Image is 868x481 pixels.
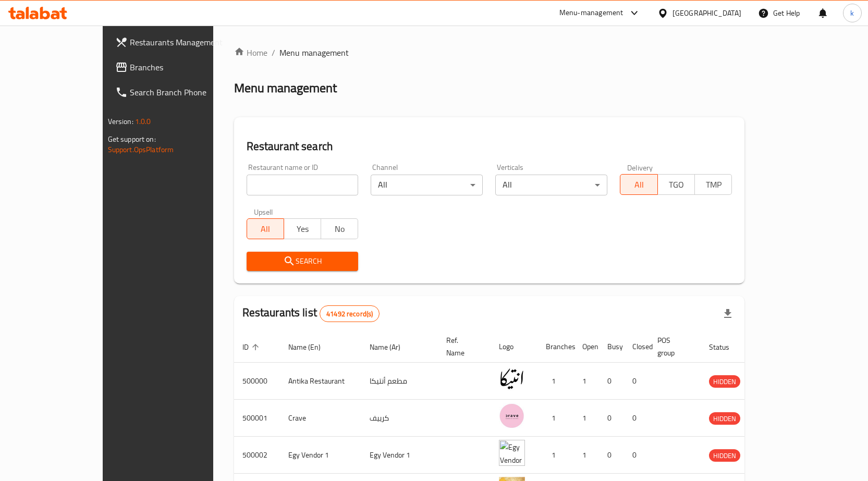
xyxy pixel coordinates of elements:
[288,341,334,353] span: Name (En)
[284,218,321,239] button: Yes
[657,174,695,195] button: TGO
[279,46,349,59] span: Menu management
[108,143,174,156] a: Support.OpsPlatform
[247,139,732,154] h2: Restaurant search
[699,177,728,192] span: TMP
[574,363,599,400] td: 1
[537,363,574,400] td: 1
[499,366,525,392] img: Antika Restaurant
[107,80,248,105] a: Search Branch Phone
[624,331,649,363] th: Closed
[272,46,275,59] li: /
[280,400,361,437] td: Crave
[254,208,273,215] label: Upsell
[537,331,574,363] th: Branches
[599,400,624,437] td: 0
[599,363,624,400] td: 0
[247,218,284,239] button: All
[255,255,350,268] span: Search
[599,331,624,363] th: Busy
[130,61,239,73] span: Branches
[247,175,359,195] input: Search for restaurant name or ID..
[234,80,337,96] h2: Menu management
[537,437,574,474] td: 1
[599,437,624,474] td: 0
[370,341,414,353] span: Name (Ar)
[321,218,358,239] button: No
[624,437,649,474] td: 0
[242,341,262,353] span: ID
[491,331,537,363] th: Logo
[709,375,740,388] div: HIDDEN
[234,363,280,400] td: 500000
[107,55,248,80] a: Branches
[247,252,359,271] button: Search
[130,86,239,98] span: Search Branch Phone
[709,341,743,353] span: Status
[325,221,354,237] span: No
[280,437,361,474] td: Egy Vendor 1
[371,175,483,195] div: All
[320,309,379,319] span: 41492 record(s)
[280,363,361,400] td: Antika Restaurant
[709,376,740,388] span: HIDDEN
[673,7,741,19] div: [GEOGRAPHIC_DATA]
[620,174,657,195] button: All
[574,331,599,363] th: Open
[662,177,691,192] span: TGO
[361,400,438,437] td: كرييف
[709,450,740,462] span: HIDDEN
[574,400,599,437] td: 1
[694,174,732,195] button: TMP
[499,403,525,429] img: Crave
[234,46,267,59] a: Home
[574,437,599,474] td: 1
[242,305,380,322] h2: Restaurants list
[446,334,478,359] span: Ref. Name
[715,301,740,326] div: Export file
[627,164,653,171] label: Delivery
[108,115,133,128] span: Version:
[625,177,653,192] span: All
[657,334,688,359] span: POS group
[107,30,248,55] a: Restaurants Management
[537,400,574,437] td: 1
[251,221,280,237] span: All
[559,7,624,19] div: Menu-management
[361,363,438,400] td: مطعم أنتيكا
[234,437,280,474] td: 500002
[709,412,740,425] div: HIDDEN
[130,36,239,48] span: Restaurants Management
[709,413,740,425] span: HIDDEN
[108,132,156,146] span: Get support on:
[234,400,280,437] td: 500001
[624,400,649,437] td: 0
[499,440,525,466] img: Egy Vendor 1
[361,437,438,474] td: Egy Vendor 1
[495,175,607,195] div: All
[288,221,317,237] span: Yes
[624,363,649,400] td: 0
[850,7,854,19] span: k
[135,115,151,128] span: 1.0.0
[234,46,745,59] nav: breadcrumb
